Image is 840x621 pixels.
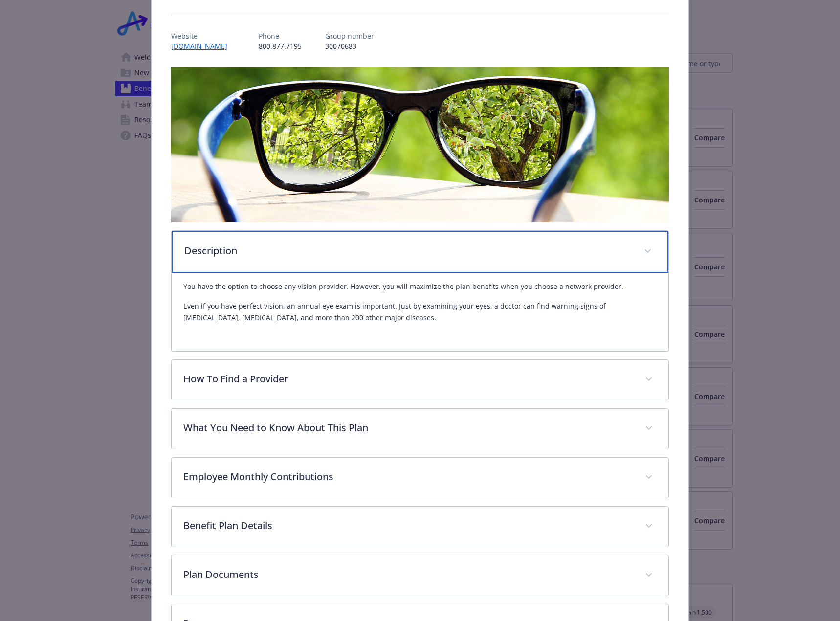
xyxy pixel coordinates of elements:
[172,360,668,400] div: How To Find a Provider
[259,31,302,41] p: Phone
[183,567,633,582] p: Plan Documents
[183,469,633,484] p: Employee Monthly Contributions
[183,518,633,533] p: Benefit Plan Details
[325,31,374,41] p: Group number
[183,372,633,386] p: How To Find a Provider
[325,41,374,51] p: 30070683
[172,555,668,596] div: Plan Documents
[171,67,669,222] img: banner
[172,507,668,547] div: Benefit Plan Details
[259,41,302,51] p: 800.877.7195
[171,42,235,51] a: [DOMAIN_NAME]
[172,273,668,351] div: Description
[183,281,657,292] p: You have the option to choose any vision provider. However, you will maximize the plan benefits w...
[172,409,668,449] div: What You Need to Know About This Plan
[172,458,668,498] div: Employee Monthly Contributions
[183,300,657,324] p: Even if you have perfect vision, an annual eye exam is important. Just by examining your eyes, a ...
[183,421,633,435] p: What You Need to Know About This Plan
[172,231,668,273] div: Description
[184,244,632,258] p: Description
[171,31,235,41] p: Website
